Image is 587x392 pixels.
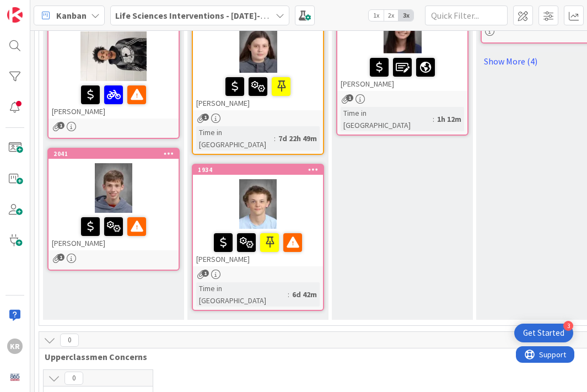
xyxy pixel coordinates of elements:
span: 0 [64,372,83,385]
a: 2041[PERSON_NAME] [47,148,180,271]
div: Open Get Started checklist, remaining modules: 3 [514,324,573,342]
div: [PERSON_NAME] [49,17,179,119]
div: 1934 [193,165,323,175]
div: Time in [GEOGRAPHIC_DATA] [196,126,274,151]
div: 1934 [198,166,323,174]
span: 1 [202,114,209,121]
div: [PERSON_NAME] [193,73,323,110]
b: Life Sciences Interventions - [DATE]-[DATE] [115,10,286,21]
span: : [433,113,434,125]
span: 1 [346,94,353,101]
div: 2041 [49,149,179,159]
span: 3x [398,10,413,21]
div: 3 [563,321,573,331]
div: KR [7,339,23,354]
span: 0 [60,334,79,347]
span: 1x [369,10,384,21]
div: 2041[PERSON_NAME] [49,149,179,250]
a: [PERSON_NAME]Time in [GEOGRAPHIC_DATA]:7d 22h 49m [192,8,324,155]
div: [PERSON_NAME] [49,213,179,250]
input: Quick Filter... [425,6,508,25]
img: avatar [7,369,23,385]
img: Visit kanbanzone.com [7,7,23,23]
div: [PERSON_NAME] [193,229,323,266]
div: Time in [GEOGRAPHIC_DATA] [341,107,433,131]
a: [PERSON_NAME] [47,16,180,139]
span: 1 [57,254,64,261]
div: [PERSON_NAME] [49,81,179,119]
span: 1 [57,122,64,129]
div: 1934[PERSON_NAME] [193,165,323,266]
div: [PERSON_NAME] [193,9,323,110]
a: 1934[PERSON_NAME]Time in [GEOGRAPHIC_DATA]:6d 42m [192,164,324,311]
span: Kanban [56,9,87,22]
div: Get Started [523,327,564,339]
div: [PERSON_NAME] [337,53,467,91]
div: Time in [GEOGRAPHIC_DATA] [196,282,288,307]
span: 2x [384,10,398,21]
span: Support [23,2,50,15]
div: 1h 12m [434,113,464,125]
div: 6d 42m [289,288,320,300]
span: : [274,132,276,144]
span: 1 [202,270,209,277]
div: 2041 [53,150,179,158]
div: 7d 22h 49m [276,132,320,144]
span: : [288,288,289,300]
